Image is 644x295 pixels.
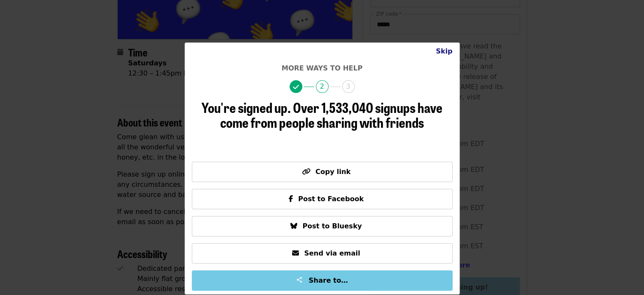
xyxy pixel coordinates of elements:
span: 3 [342,80,355,93]
img: Share [296,276,303,283]
i: link icon [302,168,310,176]
span: More ways to help [282,64,362,72]
span: Post to Bluesky [302,222,362,230]
button: Copy link [192,162,453,182]
span: 2 [316,80,329,93]
span: Post to Facebook [298,195,364,203]
i: facebook-f icon [289,195,293,203]
button: Post to Facebook [192,189,453,209]
i: envelope icon [292,249,299,257]
button: Share to… [192,270,453,291]
button: Send via email [192,243,453,264]
span: Share to… [309,276,348,284]
span: You're signed up. [202,97,291,117]
i: bluesky icon [290,222,297,230]
button: Post to Bluesky [192,216,453,236]
button: Close [429,43,459,60]
span: Send via email [304,249,360,257]
i: check icon [293,83,299,91]
span: Over 1,533,040 signups have come from people sharing with friends [220,97,442,132]
span: Copy link [315,168,351,176]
